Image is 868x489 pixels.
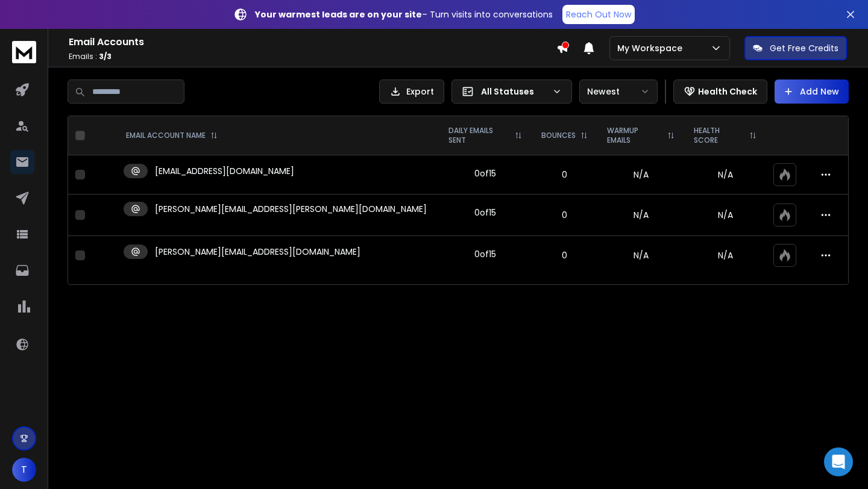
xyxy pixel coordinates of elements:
p: HEALTH SCORE [694,126,744,145]
p: N/A [691,209,759,221]
p: DAILY EMAILS SENT [448,126,511,145]
td: N/A [597,155,684,195]
p: N/A [691,249,759,261]
p: N/A [691,169,759,181]
button: Export [379,79,444,104]
p: Health Check [698,86,757,98]
p: My Workspace [617,42,687,54]
p: Get Free Credits [770,42,838,54]
div: EMAIL ACCOUNT NAME [126,131,218,140]
button: Get Free Credits [744,36,847,60]
p: [PERSON_NAME][EMAIL_ADDRESS][PERSON_NAME][DOMAIN_NAME] [155,203,427,215]
td: N/A [597,236,684,275]
button: T [12,458,36,482]
h1: Email Accounts [69,35,556,49]
p: – Turn visits into conversations [255,8,553,20]
p: [EMAIL_ADDRESS][DOMAIN_NAME] [155,165,294,177]
strong: Your warmest leads are on your site [255,8,422,20]
p: Emails : [69,52,556,61]
p: 0 [539,249,590,261]
img: logo [12,41,36,63]
a: Reach Out Now [562,5,635,24]
span: 3 / 3 [99,51,112,61]
p: Reach Out Now [566,8,631,20]
p: [PERSON_NAME][EMAIL_ADDRESS][DOMAIN_NAME] [155,246,360,258]
div: 0 of 15 [474,248,496,260]
p: 0 [539,209,590,221]
p: All Statuses [481,86,547,98]
p: 0 [539,169,590,181]
p: WARMUP EMAILS [607,126,662,145]
div: Open Intercom Messenger [824,447,853,476]
div: 0 of 15 [474,167,496,179]
td: N/A [597,195,684,236]
button: Add New [775,79,849,104]
div: 0 of 15 [474,207,496,219]
button: Newest [579,79,658,104]
button: Health Check [673,79,767,104]
p: BOUNCES [541,131,576,140]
